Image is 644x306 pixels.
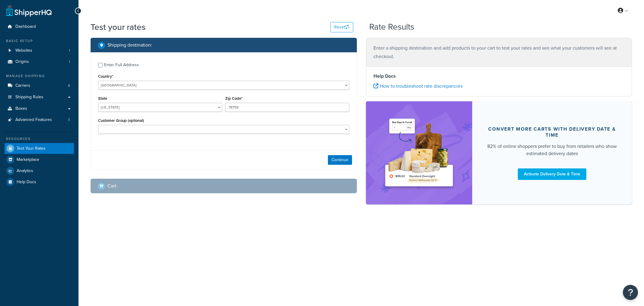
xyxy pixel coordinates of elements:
a: Boxes [5,103,74,114]
h2: Cart : [107,183,117,189]
span: Shipping Rules [15,95,43,100]
h1: Test your rates [91,21,146,33]
span: 1 [69,59,70,64]
a: Analytics [5,165,74,176]
div: Manage Shipping [5,73,74,79]
li: Websites [5,45,74,56]
div: Enter Full Address [104,61,139,69]
a: Shipping Rules [5,92,74,103]
span: 3 [68,117,70,122]
p: Enter a shipping destination and add products to your cart to test your rates and see what your c... [373,44,625,61]
span: Help Docs [17,180,36,185]
span: Websites [15,48,32,53]
a: Origins1 [5,56,74,67]
div: 82% of online shoppers prefer to buy from retailers who show estimated delivery dates [487,143,617,157]
span: Marketplace [17,157,39,162]
a: Advanced Features3 [5,114,74,125]
li: Advanced Features [5,114,74,125]
h4: Help Docs [373,73,625,80]
div: Convert more carts with delivery date & time [487,126,617,138]
span: Advanced Features [15,117,52,122]
span: Dashboard [15,24,36,29]
a: Dashboard [5,21,74,32]
a: Carriers6 [5,80,74,91]
h2: Shipping destination : [107,42,152,48]
input: Enter Full Address [98,63,103,67]
label: Zip Code* [225,96,242,101]
label: Country* [98,74,113,79]
span: Carriers [15,83,30,88]
a: Test Your Rates [5,143,74,154]
img: feature-image-ddt-36eae7f7280da8017bfb280eaccd9c446f90b1fe08728e4019434db127062ab4.png [381,110,457,195]
span: Origins [15,59,29,64]
button: Open Resource Center [623,285,638,300]
div: Basic Setup [5,38,74,44]
a: Help Docs [5,177,74,187]
a: How to troubleshoot rate discrepancies [373,83,463,90]
span: Boxes [15,106,27,111]
button: Continue [328,155,352,165]
a: Marketplace [5,154,74,165]
a: Activate Delivery Date & Time [518,168,586,180]
li: Carriers [5,80,74,91]
a: Websites1 [5,45,74,56]
label: State [98,96,107,101]
h2: Rate Results [369,22,414,32]
li: Origins [5,56,74,67]
button: Reset [330,22,353,32]
div: Resources [5,136,74,142]
span: Analytics [17,168,33,174]
span: 6 [68,83,70,88]
label: Customer Group (optional) [98,118,144,123]
span: Test Your Rates [17,146,46,151]
span: 1 [69,48,70,53]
